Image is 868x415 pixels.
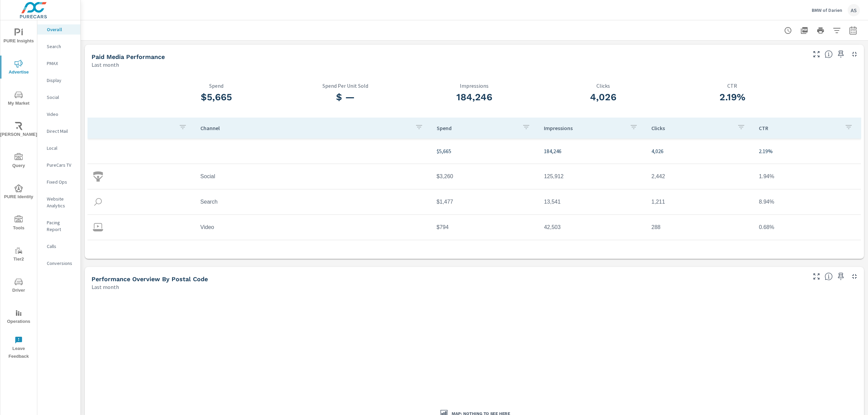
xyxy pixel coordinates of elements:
span: Save this to your personalized report [835,49,846,60]
td: $134 [431,244,539,261]
button: Apply Filters [830,24,844,37]
p: $5,665 [437,147,533,155]
span: PURE Insights [2,28,35,45]
span: Tools [2,215,35,232]
td: Search [195,193,431,210]
td: 288 [646,219,753,236]
td: 1,211 [646,193,753,210]
div: nav menu [0,20,37,363]
td: 3.71% [753,244,861,261]
div: Pacing Report [37,217,80,234]
p: Impressions [410,83,539,89]
p: Conversions [47,260,75,267]
div: Website Analytics [37,194,80,211]
p: Channel [200,125,410,131]
button: Minimize Widget [849,49,860,60]
p: CTR [668,83,797,89]
p: Last month [92,283,119,291]
div: Social [37,92,80,102]
p: 4,026 [651,147,748,155]
span: Understand performance data by postal code. Individual postal codes can be selected and expanded ... [825,272,833,281]
p: PMAX [47,60,75,67]
h3: 184,246 [410,91,539,103]
div: PureCars TV [37,160,80,170]
p: BMW of Darien [812,7,842,13]
div: Conversions [37,258,80,268]
p: Last month [92,61,119,69]
span: Tier2 [2,247,35,263]
p: Video [47,111,75,118]
div: Calls [37,241,80,251]
td: Video [195,219,431,236]
td: 42,503 [538,219,646,236]
button: "Export Report to PDF" [797,24,811,37]
td: 2,442 [646,168,753,185]
button: Make Fullscreen [811,49,822,60]
p: Impressions [544,125,624,131]
p: Spend [152,83,281,89]
h3: 2.19% [668,91,797,103]
h5: Performance Overview By Postal Code [92,275,208,283]
img: icon-video.svg [93,222,103,232]
p: CTR [759,125,839,131]
td: Display [195,244,431,261]
h3: $5,665 [152,91,281,103]
td: $794 [431,219,539,236]
td: $1,477 [431,193,539,210]
span: Understand performance metrics over the selected time range. [825,50,833,58]
button: Select Date Range [846,24,860,37]
span: Driver [2,278,35,294]
p: Fixed Ops [47,179,75,185]
p: 184,246 [544,147,640,155]
p: Spend Per Unit Sold [281,83,410,89]
td: 8.94% [753,193,861,210]
div: Direct Mail [37,126,80,136]
p: Display [47,77,75,84]
p: Pacing Report [47,219,75,233]
span: Leave Feedback [2,336,35,360]
td: 2,290 [538,244,646,261]
span: Advertise [2,60,35,76]
td: 0.68% [753,219,861,236]
span: PURE Identity [2,184,35,201]
td: $3,260 [431,168,539,185]
h3: 4,026 [539,91,668,103]
td: 13,541 [538,193,646,210]
div: AS [848,4,860,16]
td: Social [195,168,431,185]
p: Search [47,43,75,50]
td: 85 [646,244,753,261]
span: My Market [2,91,35,107]
p: Clicks [651,125,732,131]
p: 2.19% [759,147,855,155]
p: Spend [437,125,517,131]
p: Calls [47,243,75,250]
p: PureCars TV [47,162,75,168]
img: icon-social.svg [93,171,103,182]
p: Overall [47,26,75,33]
p: Direct Mail [47,128,75,134]
h5: Paid Media Performance [92,53,165,60]
h3: $ — [281,91,410,103]
div: Search [37,41,80,51]
span: Query [2,153,35,170]
div: PMAX [37,58,80,68]
button: Make Fullscreen [811,271,822,282]
p: Social [47,94,75,101]
div: Display [37,75,80,85]
span: Save this to your personalized report [835,271,846,282]
div: Fixed Ops [37,177,80,187]
td: 1.94% [753,168,861,185]
span: Operations [2,309,35,326]
div: Overall [37,24,80,35]
p: Website Analytics [47,195,75,209]
button: Print Report [814,24,827,37]
p: Local [47,145,75,151]
div: Local [37,143,80,153]
button: Minimize Widget [849,271,860,282]
span: [PERSON_NAME] [2,122,35,139]
td: 125,912 [538,168,646,185]
img: icon-search.svg [93,197,103,207]
p: Clicks [539,83,668,89]
div: Video [37,109,80,119]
